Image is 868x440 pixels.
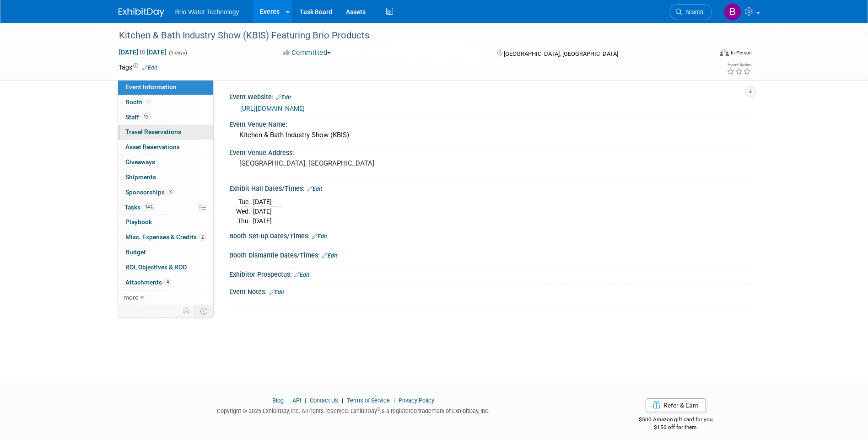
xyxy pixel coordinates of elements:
[125,158,155,166] span: Giveaways
[292,397,301,404] a: API
[285,397,291,404] span: |
[229,90,750,102] div: Event Website:
[125,279,171,286] span: Attachments
[602,410,750,431] div: $500 Amazon gift card for you,
[504,50,618,57] span: [GEOGRAPHIC_DATA], [GEOGRAPHIC_DATA]
[125,113,151,121] span: Staff
[168,50,187,56] span: (3 days)
[118,185,213,200] a: Sponsorships3
[294,272,309,278] a: Edit
[119,405,589,415] div: Copyright © 2025 ExhibitDay, Inc. All rights reserved. ExhibitDay is a registered trademark of Ex...
[118,125,213,140] a: Travel Reservations
[229,118,750,129] div: Event Venue Name:
[236,128,743,142] div: Kitchen & Bath Industry Show (KBIS)
[229,268,750,279] div: Exhibitor Prospectus:
[199,234,206,241] span: 2
[399,397,434,404] a: Privacy Policy
[240,105,305,112] a: [URL][DOMAIN_NAME]
[118,260,213,275] a: ROI, Objectives & ROO
[272,397,284,404] a: Blog
[253,207,272,216] td: [DATE]
[724,3,741,21] img: Brandye Gahagan
[118,200,213,215] a: Tasks14%
[229,248,750,260] div: Booth Dismantle Dates/Times:
[276,94,291,101] a: Edit
[118,95,213,110] a: Booth
[310,397,338,404] a: Contact Us
[377,407,380,412] sup: ®
[229,182,750,193] div: Exhibit Hall Dates/Times:
[194,305,213,317] td: Toggle Event Tabs
[236,197,253,207] td: Tue.
[125,98,153,106] span: Booth
[118,275,213,290] a: Attachments4
[312,233,327,240] a: Edit
[164,279,171,285] span: 4
[138,48,147,56] span: to
[720,49,729,56] img: Format-Inperson.png
[125,218,152,225] span: Playbook
[682,9,703,16] span: Search
[229,146,750,157] div: Event Venue Address:
[236,216,253,226] td: Thu.
[118,140,213,155] a: Asset Reservations
[118,155,213,170] a: Giveaways
[125,83,177,91] span: Event Information
[302,397,308,404] span: |
[125,128,181,135] span: Travel Reservations
[124,204,155,211] span: Tasks
[116,27,698,44] div: Kitchen & Bath Industry Show (KBIS) Featuring Brio Products
[141,113,151,120] span: 12
[118,170,213,185] a: Shipments
[236,207,253,216] td: Wed.
[125,263,187,271] span: ROI, Objectives & ROO
[253,197,272,207] td: [DATE]
[269,289,284,295] a: Edit
[602,424,750,431] div: $150 off for them.
[727,63,751,67] div: Event Rating
[125,248,146,256] span: Budget
[391,397,397,404] span: |
[229,229,750,241] div: Booth Set-up Dates/Times:
[340,397,345,404] span: |
[280,48,334,58] button: Committed
[167,188,174,195] span: 3
[125,233,206,241] span: Misc. Expenses & Credits
[118,230,213,245] a: Misc. Expenses & Credits2
[125,143,180,150] span: Asset Reservations
[118,245,213,260] a: Budget
[119,8,164,17] img: ExhibitDay
[179,305,195,317] td: Personalize Event Tab Strip
[253,216,272,226] td: [DATE]
[143,204,155,210] span: 14%
[118,110,213,125] a: Staff12
[670,4,712,20] a: Search
[118,290,213,305] a: more
[125,188,174,196] span: Sponsorships
[175,8,239,16] span: Brio Water Technology
[322,252,337,259] a: Edit
[124,294,138,301] span: more
[239,159,436,167] pre: [GEOGRAPHIC_DATA], [GEOGRAPHIC_DATA]
[229,285,750,297] div: Event Notes:
[658,48,752,61] div: Event Format
[646,398,706,412] a: Refer & Earn
[307,186,322,192] a: Edit
[125,173,156,181] span: Shipments
[118,80,213,95] a: Event Information
[347,397,390,404] a: Terms of Service
[142,64,157,71] a: Edit
[730,49,752,56] div: In-Person
[119,48,167,56] span: [DATE] [DATE]
[118,215,213,230] a: Playbook
[147,99,151,104] i: Booth reservation complete
[119,63,157,72] td: Tags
